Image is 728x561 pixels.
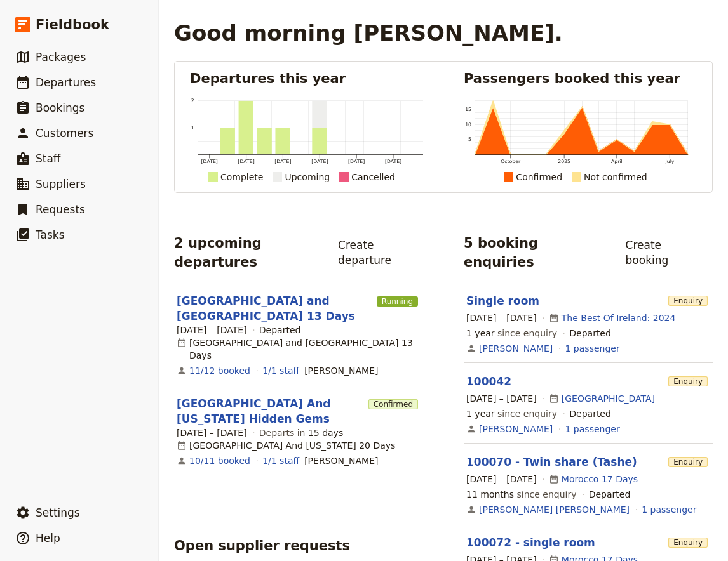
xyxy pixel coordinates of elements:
[642,503,696,516] a: View the passengers for this booking
[262,454,299,467] a: 1/1 staff
[466,407,557,420] span: since enquiry
[368,399,418,409] span: Confirmed
[465,107,471,112] tspan: 15
[565,342,620,355] a: View the passengers for this booking
[466,536,595,549] a: 100072 - single room
[501,159,521,164] tspan: October
[479,342,553,355] a: [PERSON_NAME]
[201,159,218,164] tspan: [DATE]
[468,136,471,142] tspan: 5
[466,409,495,419] span: 1 year
[36,102,84,114] span: Bookings
[174,20,563,46] h1: Good morning [PERSON_NAME].
[36,178,86,190] span: Suppliers
[589,488,631,501] div: Departed
[569,327,611,340] div: Departed
[177,324,247,336] span: [DATE] – [DATE]
[174,234,320,272] h2: 2 upcoming departures
[191,98,194,103] tspan: 2
[238,159,254,164] tspan: [DATE]
[466,488,576,501] span: since enquiry
[311,159,328,164] tspan: [DATE]
[466,294,539,307] a: Single room
[36,15,109,34] span: Fieldbook
[466,392,537,405] span: [DATE] – [DATE]
[479,423,553,435] a: [PERSON_NAME]
[177,426,247,439] span: [DATE] – [DATE]
[464,234,607,272] h2: 5 booking enquiries
[465,122,471,128] tspan: 10
[308,428,343,438] span: 15 days
[304,454,378,467] span: Zeeva Zarfaty
[558,159,570,164] tspan: 2025
[668,376,708,386] span: Enquiry
[304,364,378,377] span: Danielle Munro
[177,396,363,426] a: [GEOGRAPHIC_DATA] And [US_STATE] Hidden Gems
[516,169,562,185] div: Confirmed
[274,159,291,164] tspan: [DATE]
[466,328,495,338] span: 1 year
[562,392,655,405] a: [GEOGRAPHIC_DATA]
[466,456,637,468] a: 100070 - Twin share (Tashe)
[464,69,697,88] h2: Passengers booked this year
[668,457,708,467] span: Enquiry
[36,51,86,63] span: Packages
[584,169,647,185] div: Not confirmed
[177,293,372,324] a: [GEOGRAPHIC_DATA] and [GEOGRAPHIC_DATA] 13 Days
[479,503,630,516] a: [PERSON_NAME] [PERSON_NAME]
[36,152,61,165] span: Staff
[668,538,708,548] span: Enquiry
[285,169,330,185] div: Upcoming
[466,489,514,499] span: 11 months
[351,169,395,185] div: Cancelled
[664,159,674,164] tspan: July
[190,69,423,88] h2: Departures this year
[466,473,537,485] span: [DATE] – [DATE]
[36,127,93,140] span: Customers
[569,407,611,420] div: Departed
[177,336,421,362] div: [GEOGRAPHIC_DATA] and [GEOGRAPHIC_DATA] 13 Days
[36,228,65,241] span: Tasks
[174,536,350,555] h2: Open supplier requests
[259,324,301,336] div: Departed
[36,532,60,544] span: Help
[617,234,713,271] a: Create booking
[565,423,620,435] a: View the passengers for this booking
[189,454,250,467] a: View the bookings for this departure
[668,296,708,306] span: Enquiry
[466,312,537,324] span: [DATE] – [DATE]
[191,125,194,131] tspan: 1
[466,327,557,340] span: since enquiry
[262,364,299,377] a: 1/1 staff
[36,203,85,216] span: Requests
[36,506,80,519] span: Settings
[611,159,623,164] tspan: April
[189,364,250,377] a: View the bookings for this departure
[466,375,511,388] a: 100042
[36,76,96,89] span: Departures
[177,439,395,452] div: [GEOGRAPHIC_DATA] And [US_STATE] 20 Days
[562,312,676,324] a: The Best Of Ireland: 2024
[377,296,418,307] span: Running
[562,473,638,485] a: Morocco 17 Days
[348,159,365,164] tspan: [DATE]
[330,234,423,271] a: Create departure
[259,426,343,439] span: Departs in
[220,169,263,185] div: Complete
[385,159,401,164] tspan: [DATE]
